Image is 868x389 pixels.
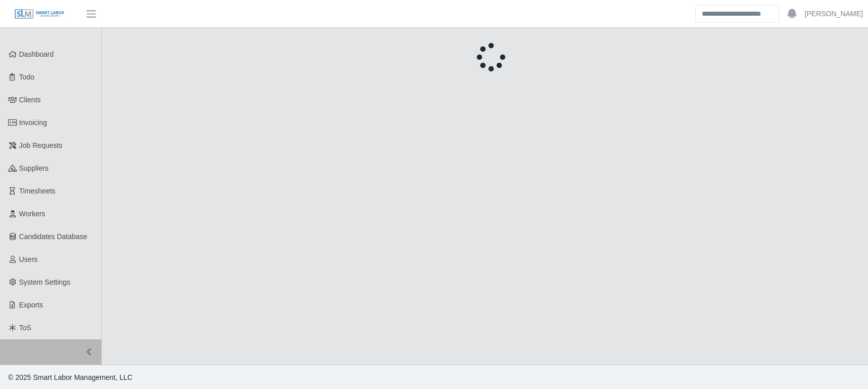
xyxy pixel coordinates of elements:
span: System Settings [19,278,70,286]
img: SLM Logo [14,9,65,20]
span: Job Requests [19,141,63,149]
span: Clients [19,96,41,104]
span: Todo [19,73,34,81]
span: Users [19,255,38,263]
span: Workers [19,210,46,218]
span: Candidates Database [19,232,88,241]
a: [PERSON_NAME] [805,9,863,19]
span: Dashboard [19,50,54,58]
span: Timesheets [19,187,56,195]
span: Invoicing [19,119,47,127]
span: Exports [19,301,43,309]
span: ToS [19,324,31,332]
input: Search [695,5,779,23]
span: Suppliers [19,164,49,172]
span: © 2025 Smart Labor Management, LLC [8,373,132,381]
